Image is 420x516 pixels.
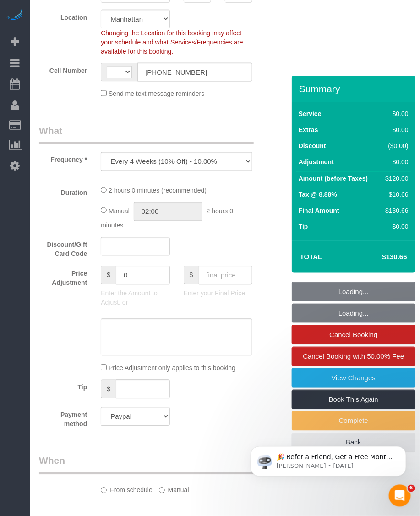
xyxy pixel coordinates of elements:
[299,125,318,134] label: Extras
[39,124,254,144] legend: What
[32,407,94,429] label: Payment method
[32,63,94,75] label: Cell Number
[292,368,415,388] a: View Changes
[109,187,207,194] span: 2 hours 0 minutes (recommended)
[32,266,94,288] label: Price Adjustment
[101,483,153,495] label: From schedule
[300,253,322,261] strong: Total
[299,157,334,166] label: Adjustment
[382,222,409,231] div: $0.00
[32,237,94,259] label: Discount/Gift Card Code
[159,488,165,494] input: Manual
[101,380,116,399] span: $
[382,174,409,183] div: $120.00
[184,289,252,298] p: Enter your Final Price
[32,380,94,392] label: Tip
[159,483,189,495] label: Manual
[32,10,94,22] label: Location
[299,222,308,231] label: Tip
[382,141,409,150] div: ($0.00)
[101,207,233,229] span: 2 hours 0 minutes
[109,365,235,372] span: Price Adjustment only applies to this booking
[109,90,204,98] span: Send me text message reminders
[199,266,253,285] input: final price
[137,63,252,82] input: Cell Number
[303,352,404,360] span: Cancel Booking with 50.00% Fee
[382,157,409,166] div: $0.00
[32,152,94,165] label: Frequency *
[382,109,409,118] div: $0.00
[292,347,415,366] a: Cancel Booking with 50.00% Fee
[382,206,409,215] div: $130.66
[389,485,411,507] iframe: Intercom live chat
[355,253,407,261] h4: $130.66
[299,141,326,150] label: Discount
[299,109,322,118] label: Service
[292,390,415,409] a: Book This Again
[101,29,243,55] span: Changing the Location for this booking may affect your schedule and what Services/Frequencies are...
[101,289,169,307] p: Enter the Amount to Adjust, or
[32,185,94,198] label: Duration
[299,83,411,94] h3: Summary
[237,427,420,491] iframe: Intercom notifications message
[184,266,199,285] span: $
[408,485,415,492] span: 6
[109,207,130,215] span: Manual
[292,325,415,344] a: Cancel Booking
[101,488,107,494] input: From schedule
[5,9,24,22] img: Automaid Logo
[299,190,337,199] label: Tax @ 8.88%
[299,206,339,215] label: Final Amount
[382,125,409,134] div: $0.00
[101,266,116,285] span: $
[299,174,368,183] label: Amount (before Taxes)
[382,190,409,199] div: $10.66
[39,454,254,475] legend: When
